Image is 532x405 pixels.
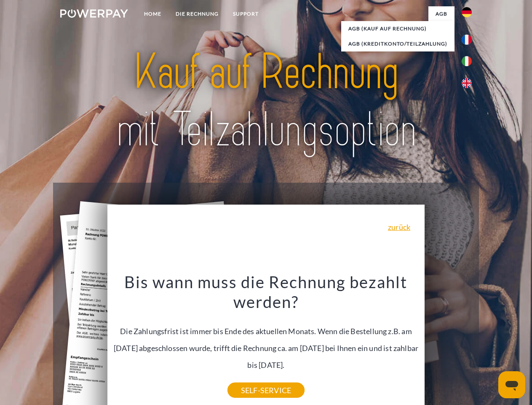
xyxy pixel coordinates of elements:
[60,9,128,18] img: logo-powerpay-white.svg
[80,40,452,162] img: title-powerpay_de.svg
[227,383,305,398] a: SELF-SERVICE
[168,6,226,22] a: DIE RECHNUNG
[428,6,454,22] a: agb
[341,36,454,51] a: AGB (Kreditkonto/Teilzahlung)
[112,272,420,312] h3: Bis wann muss die Rechnung bezahlt werden?
[226,6,266,22] a: SUPPORT
[388,223,410,231] a: zurück
[462,78,472,88] img: en
[462,56,472,66] img: it
[112,272,420,390] div: Die Zahlungsfrist ist immer bis Ende des aktuellen Monats. Wenn die Bestellung z.B. am [DATE] abg...
[498,371,525,398] iframe: Schaltfläche zum Öffnen des Messaging-Fensters
[462,7,472,17] img: de
[462,35,472,45] img: fr
[137,6,168,22] a: Home
[341,21,454,36] a: AGB (Kauf auf Rechnung)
